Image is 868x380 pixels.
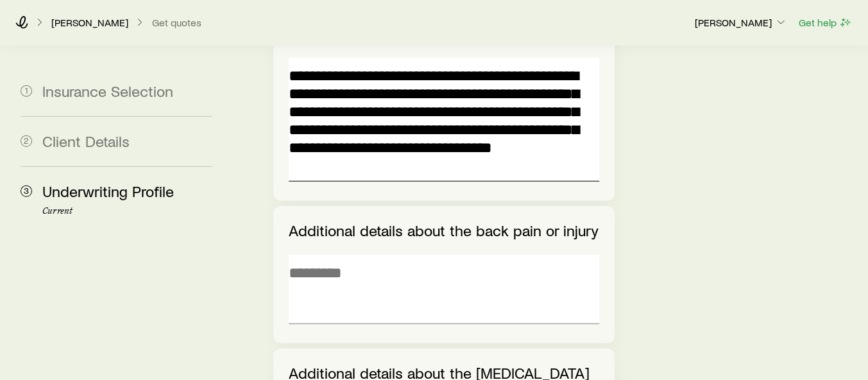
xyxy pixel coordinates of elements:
span: 1 [21,85,32,97]
button: Get quotes [151,17,202,29]
p: [PERSON_NAME] [51,16,128,29]
span: 2 [21,135,32,147]
span: Underwriting Profile [42,182,174,200]
p: [PERSON_NAME] [695,16,787,29]
span: Insurance Selection [42,82,173,100]
p: Additional details about the back pain or injury [289,221,599,239]
p: Current [42,206,212,216]
span: 3 [21,186,32,197]
span: Client Details [42,132,130,150]
button: Get help [798,15,853,30]
button: [PERSON_NAME] [694,15,788,31]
